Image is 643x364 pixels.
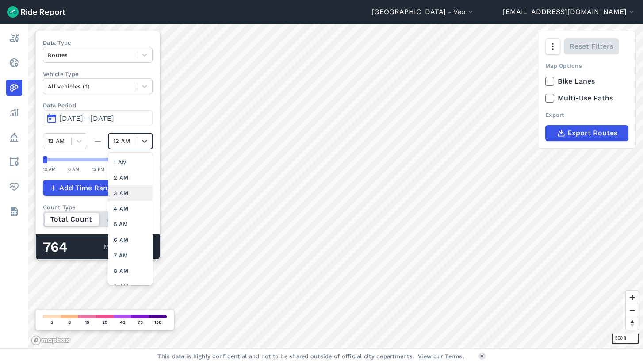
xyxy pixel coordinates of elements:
div: Export [545,111,628,119]
a: Report [6,30,22,46]
div: 4 AM [108,201,153,216]
div: 9 AM [108,279,153,294]
canvas: Map [28,24,643,348]
a: Health [6,179,22,195]
a: Areas [6,154,22,170]
div: 764 [43,241,103,253]
div: 12 PM [92,165,104,173]
button: [DATE]—[DATE] [43,110,153,126]
div: 8 AM [108,263,153,279]
span: [DATE]—[DATE] [59,114,114,123]
div: 3 AM [108,185,153,201]
label: Data Type [43,38,153,47]
span: Export Routes [567,128,617,138]
a: Mapbox logo [31,335,70,345]
div: 6 AM [68,165,79,173]
div: 2 AM [108,170,153,185]
a: Analyze [6,104,22,120]
button: Export Routes [545,125,628,141]
div: Count Type [43,203,153,211]
span: Reset Filters [570,41,613,52]
a: Heatmaps [6,80,22,96]
div: 500 ft [612,334,639,344]
div: 5 AM [108,216,153,232]
label: Data Period [43,101,153,110]
button: Zoom in [626,291,639,304]
span: Add Time Range [59,183,115,193]
button: Add Time Range [43,180,121,196]
div: 1 AM [108,154,153,170]
button: [EMAIL_ADDRESS][DOMAIN_NAME] [503,7,636,17]
button: Reset Filters [564,38,619,54]
label: Vehicle Type [43,70,153,78]
a: View our Terms. [418,352,464,360]
div: 6 AM [108,232,153,248]
div: 12 AM [43,165,56,173]
a: Datasets [6,203,22,219]
button: Zoom out [626,304,639,317]
label: Bike Lanes [545,76,628,87]
a: Policy [6,129,22,145]
a: Realtime [6,55,22,71]
button: [GEOGRAPHIC_DATA] - Veo [372,7,475,17]
img: Ride Report [7,6,65,18]
div: Map Options [545,61,628,70]
div: Matched Trips [36,234,160,259]
button: Reset bearing to north [626,317,639,330]
div: 7 AM [108,248,153,263]
label: Multi-Use Paths [545,93,628,103]
div: — [87,136,108,146]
